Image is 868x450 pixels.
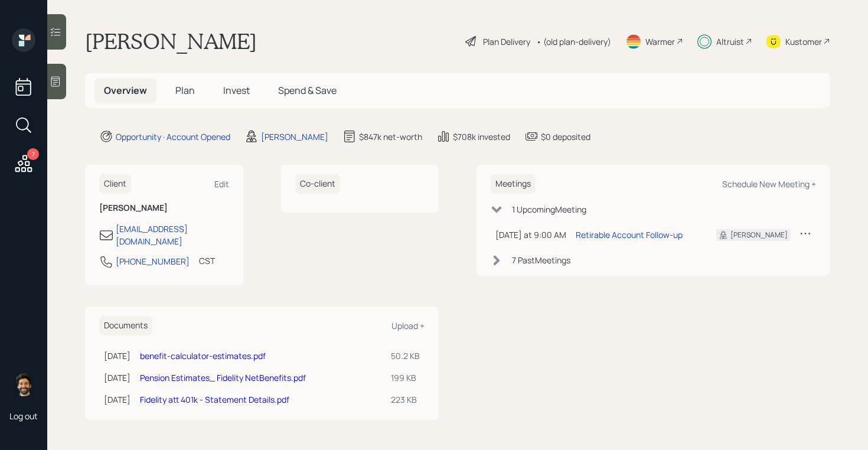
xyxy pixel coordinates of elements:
span: Invest [223,84,250,97]
div: [DATE] at 9:00 AM [495,229,566,241]
div: [DATE] [104,393,130,406]
div: Upload + [391,320,425,331]
div: Log out [9,410,38,422]
div: [PHONE_NUMBER] [116,255,190,268]
div: $708k invested [453,131,510,143]
h6: [PERSON_NAME] [99,203,229,213]
div: CST [199,255,215,267]
div: [PERSON_NAME] [261,131,328,143]
div: $0 deposited [541,131,590,143]
span: Spend & Save [278,84,337,97]
a: Fidelity att 401k - Statement Details.pdf [140,394,289,405]
a: Pension Estimates_ Fidelity NetBenefits.pdf [140,372,306,383]
div: Warmer [645,35,675,48]
div: 1 Upcoming Meeting [512,203,586,216]
div: 223 KB [391,393,420,406]
div: 50.2 KB [391,350,420,362]
div: Edit [214,178,229,190]
div: 199 KB [391,371,420,384]
div: Retirable Account Follow-up [576,229,683,241]
h6: Co-client [295,174,340,194]
span: Overview [104,84,147,97]
div: 7 [27,148,39,160]
a: benefit-calculator-estimates.pdf [140,350,266,361]
h6: Meetings [491,174,536,194]
div: Altruist [716,35,744,48]
div: Plan Delivery [483,35,530,48]
div: Opportunity · Account Opened [116,131,230,143]
span: Plan [175,84,195,97]
h1: [PERSON_NAME] [85,28,257,54]
div: 7 Past Meeting s [512,254,570,266]
div: $847k net-worth [359,131,422,143]
div: [DATE] [104,371,130,384]
div: [EMAIL_ADDRESS][DOMAIN_NAME] [116,223,229,247]
div: • (old plan-delivery) [536,35,611,48]
h6: Documents [99,316,152,335]
img: eric-schwartz-headshot.png [12,373,35,396]
div: [DATE] [104,350,130,362]
div: [PERSON_NAME] [730,230,788,240]
div: Schedule New Meeting + [722,178,816,190]
h6: Client [99,174,131,194]
div: Kustomer [785,35,822,48]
